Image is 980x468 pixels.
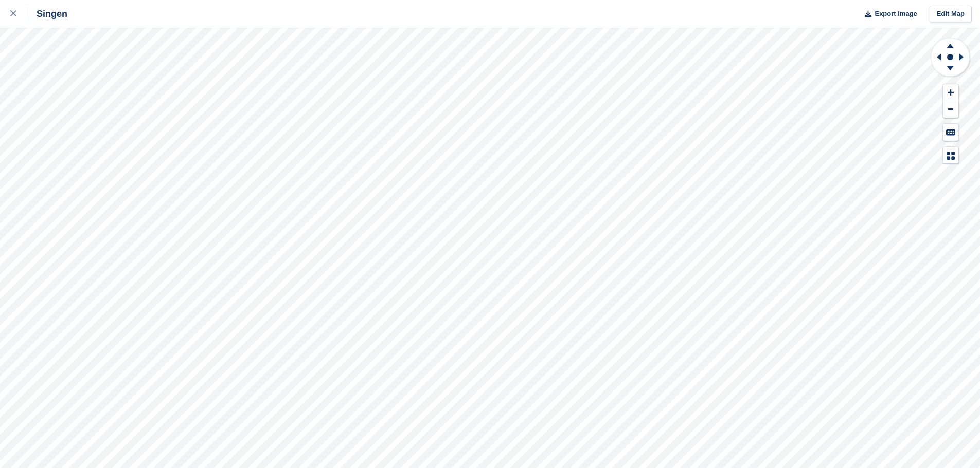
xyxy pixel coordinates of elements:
button: Export Image [859,6,917,23]
button: Keyboard Shortcuts [943,124,958,141]
div: Singen [27,8,67,20]
button: Map Legend [943,147,958,164]
button: Zoom In [943,84,958,101]
button: Zoom Out [943,101,958,118]
span: Export Image [875,9,917,19]
a: Edit Map [930,6,972,23]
